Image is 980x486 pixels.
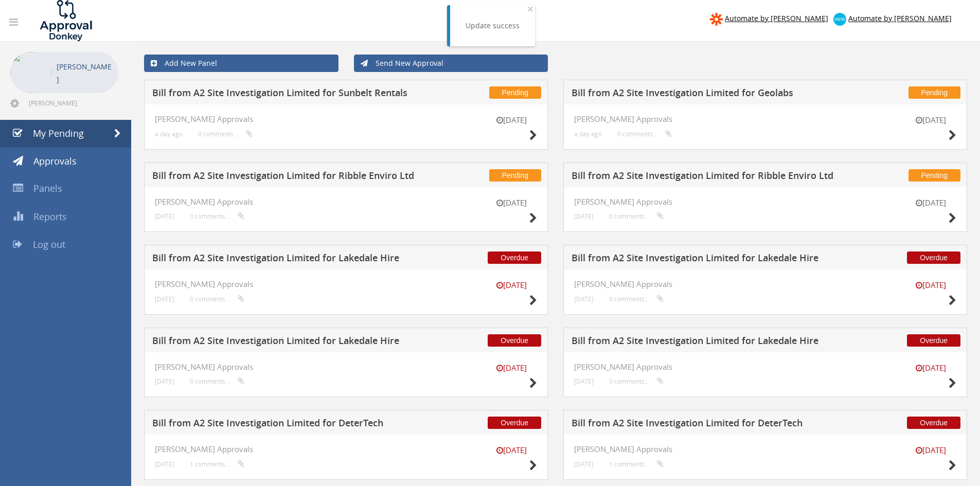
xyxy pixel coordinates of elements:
[190,460,244,468] small: 1 comments...
[198,130,253,138] small: 0 comments...
[152,336,423,349] h5: Bill from A2 Site Investigation Limited for Lakedale Hire
[907,251,960,264] span: Overdue
[488,334,541,347] span: Overdue
[574,295,594,303] small: [DATE]
[907,334,960,347] span: Overdue
[905,363,956,373] small: [DATE]
[572,171,843,184] h5: Bill from A2 Site Investigation Limited for Ribble Enviro Ltd
[486,197,537,208] small: [DATE]
[29,99,116,107] span: [PERSON_NAME][EMAIL_ADDRESS][PERSON_NAME][DOMAIN_NAME]
[144,55,338,72] a: Add New Panel
[486,115,537,125] small: [DATE]
[33,155,77,167] span: Approvals
[710,13,723,26] img: zapier-logomark.png
[33,182,62,194] span: Panels
[155,197,537,206] h4: [PERSON_NAME] Approvals
[33,238,65,250] span: Log out
[572,418,843,431] h5: Bill from A2 Site Investigation Limited for DeterTech
[574,460,594,468] small: [DATE]
[574,115,956,123] h4: [PERSON_NAME] Approvals
[354,55,548,72] a: Send New Approval
[152,88,423,101] h5: Bill from A2 Site Investigation Limited for Sunbelt Rentals
[833,13,846,26] img: xero-logo.png
[155,295,174,303] small: [DATE]
[486,445,537,456] small: [DATE]
[609,377,664,385] small: 0 comments...
[609,212,664,220] small: 0 comments...
[574,377,594,385] small: [DATE]
[33,210,67,223] span: Reports
[155,115,537,123] h4: [PERSON_NAME] Approvals
[574,363,956,371] h4: [PERSON_NAME] Approvals
[574,130,602,138] small: a day ago
[486,280,537,291] small: [DATE]
[907,417,960,429] span: Overdue
[190,295,244,303] small: 0 comments...
[57,60,113,86] p: [PERSON_NAME]
[488,417,541,429] span: Overdue
[155,363,537,371] h4: [PERSON_NAME] Approvals
[155,460,174,468] small: [DATE]
[572,253,843,266] h5: Bill from A2 Site Investigation Limited for Lakedale Hire
[574,212,594,220] small: [DATE]
[152,253,423,266] h5: Bill from A2 Site Investigation Limited for Lakedale Hire
[574,280,956,289] h4: [PERSON_NAME] Approvals
[466,21,520,31] div: Update success
[190,377,244,385] small: 0 comments...
[190,212,244,220] small: 0 comments...
[905,197,956,208] small: [DATE]
[725,13,828,23] span: Automate by [PERSON_NAME]
[486,363,537,373] small: [DATE]
[155,445,537,454] h4: [PERSON_NAME] Approvals
[905,280,956,291] small: [DATE]
[848,13,952,23] span: Automate by [PERSON_NAME]
[574,445,956,454] h4: [PERSON_NAME] Approvals
[572,336,843,349] h5: Bill from A2 Site Investigation Limited for Lakedale Hire
[488,251,541,264] span: Overdue
[609,295,664,303] small: 0 comments...
[574,197,956,206] h4: [PERSON_NAME] Approvals
[155,130,183,138] small: a day ago
[33,127,84,139] span: My Pending
[489,169,541,182] span: Pending
[572,88,843,101] h5: Bill from A2 Site Investigation Limited for Geolabs
[152,418,423,431] h5: Bill from A2 Site Investigation Limited for DeterTech
[489,86,541,99] span: Pending
[905,445,956,456] small: [DATE]
[152,171,423,184] h5: Bill from A2 Site Investigation Limited for Ribble Enviro Ltd
[155,280,537,289] h4: [PERSON_NAME] Approvals
[617,130,672,138] small: 0 comments...
[609,460,664,468] small: 1 comments...
[908,86,960,99] span: Pending
[155,212,174,220] small: [DATE]
[527,2,533,16] span: ×
[905,115,956,125] small: [DATE]
[155,377,174,385] small: [DATE]
[908,169,960,182] span: Pending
